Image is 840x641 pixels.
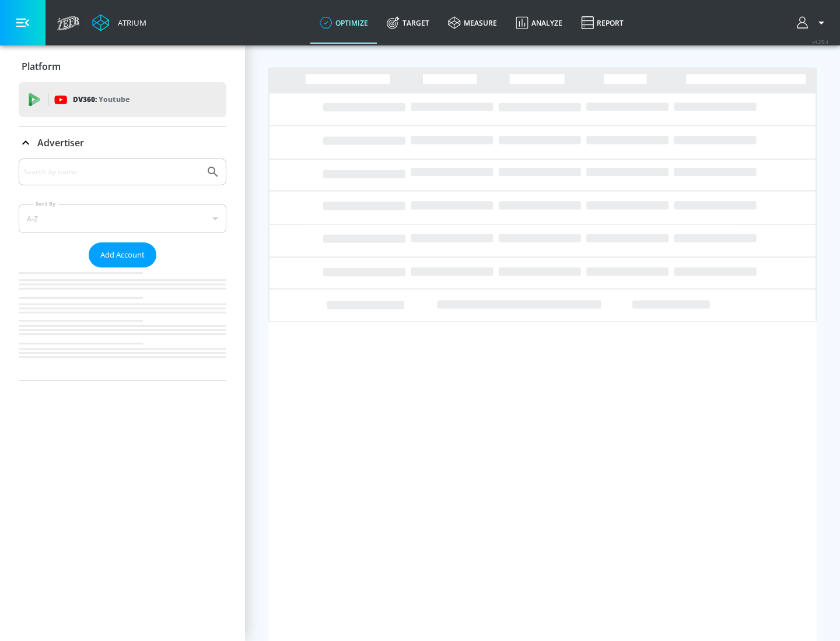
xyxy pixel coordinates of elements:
div: DV360: Youtube [19,82,226,117]
label: Sort By [33,200,58,207]
span: v 4.25.4 [812,38,828,45]
input: Search by name [23,164,200,179]
span: Add Account [100,248,145,262]
a: measure [439,2,506,44]
p: Youtube [99,93,129,105]
a: Analyze [506,2,572,44]
div: A-Z [19,204,226,233]
nav: list of Advertiser [19,267,226,381]
div: Advertiser [19,159,226,381]
a: Target [377,2,439,44]
p: Advertiser [37,136,84,149]
div: Atrium [113,17,146,28]
a: optimize [310,2,377,44]
div: Platform [19,50,226,83]
p: Platform [22,60,61,73]
a: Report [572,2,633,44]
button: Add Account [89,242,156,267]
p: DV360: [73,93,129,106]
div: Advertiser [19,126,226,159]
a: Atrium [92,14,146,31]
